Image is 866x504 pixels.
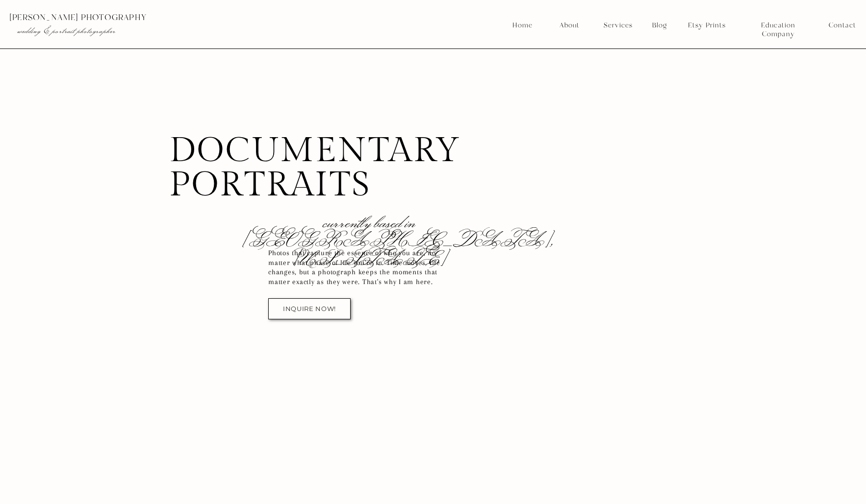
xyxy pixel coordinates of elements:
a: Education Company [744,21,812,30]
p: [PERSON_NAME] photography [9,13,280,22]
h2: Photos that capture the essence of who you are, no matter what phase of life you're in. Time move... [268,248,447,290]
a: Home [512,21,533,30]
h1: documentary portraits [169,134,439,198]
p: wedding & portrait photographer [17,26,259,36]
h2: currently based in [GEOGRAPHIC_DATA], [US_STATE] [241,213,498,237]
a: Contact [829,21,856,30]
a: inquire now! [277,305,342,312]
a: Services [600,21,636,30]
a: About [557,21,582,30]
a: Etsy Prints [684,21,729,30]
a: Blog [649,21,670,30]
